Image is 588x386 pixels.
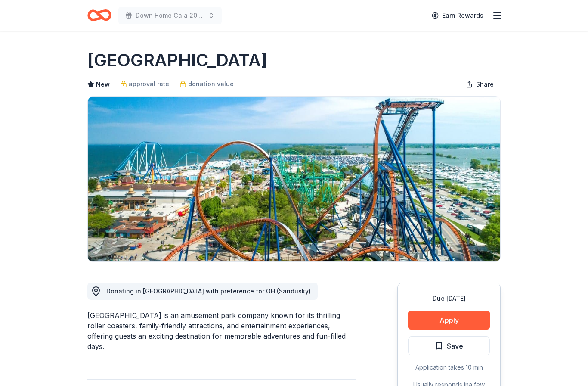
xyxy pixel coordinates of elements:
[106,287,311,295] span: Donating in [GEOGRAPHIC_DATA] with preference for OH (Sandusky)
[408,293,490,304] div: Due [DATE]
[87,5,111,25] a: Home
[88,97,500,261] img: Image for Cedar Point
[179,79,234,89] a: donation value
[408,362,490,373] div: Application takes 10 min
[427,8,489,23] a: Earn Rewards
[87,310,356,352] div: [GEOGRAPHIC_DATA] is an amusement park company known for its thrilling roller coasters, family-fr...
[136,10,204,21] span: Down Home Gala 2026
[459,76,501,93] button: Share
[96,79,110,90] span: New
[87,48,267,72] h1: [GEOGRAPHIC_DATA]
[476,79,494,90] span: Share
[118,7,222,24] button: Down Home Gala 2026
[120,79,169,89] a: approval rate
[447,340,463,352] span: Save
[408,311,490,330] button: Apply
[188,79,234,89] span: donation value
[408,336,490,355] button: Save
[129,79,169,89] span: approval rate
